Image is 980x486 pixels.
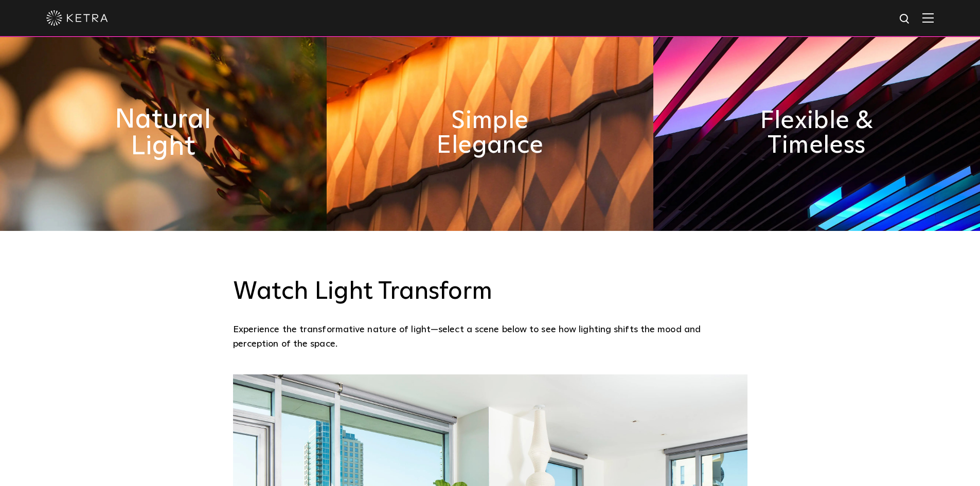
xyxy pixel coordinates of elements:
[413,109,567,158] h2: Simple Elegance
[233,322,742,352] p: Experience the transformative nature of light—select a scene below to see how lighting shifts the...
[922,13,934,23] img: Hamburger%20Nav.svg
[233,277,747,307] h3: Watch Light Transform
[899,13,912,26] img: search icon
[79,106,247,160] h2: Natural Light
[653,35,980,231] img: flexible_timeless_ketra
[739,109,894,158] h2: Flexible & Timeless
[46,10,108,26] img: ketra-logo-2019-white
[327,35,653,231] img: simple_elegance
